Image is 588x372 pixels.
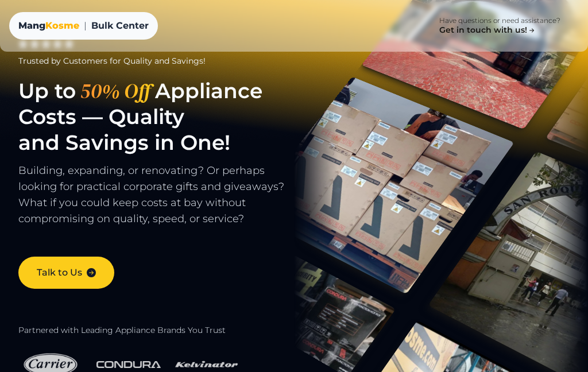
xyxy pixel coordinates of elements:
span: Bulk Center [91,19,149,33]
h4: Get in touch with us! [439,25,536,36]
a: Talk to Us [18,257,114,289]
span: | [84,19,87,33]
a: Have questions or need assistance? Get in touch with us! [421,9,579,42]
span: 50% Off [76,78,155,104]
p: Have questions or need assistance? [439,16,560,25]
h2: Partnered with Leading Appliance Brands You Trust [18,325,310,336]
h1: Up to Appliance Costs — Quality and Savings in One! [18,78,310,156]
span: Kosme [45,20,79,31]
div: Mang [18,19,79,33]
div: Trusted by Customers for Quality and Savings! [18,55,310,67]
p: Building, expanding, or renovating? Or perhaps looking for practical corporate gifts and giveaway... [18,162,310,238]
a: MangKosme [18,19,79,33]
